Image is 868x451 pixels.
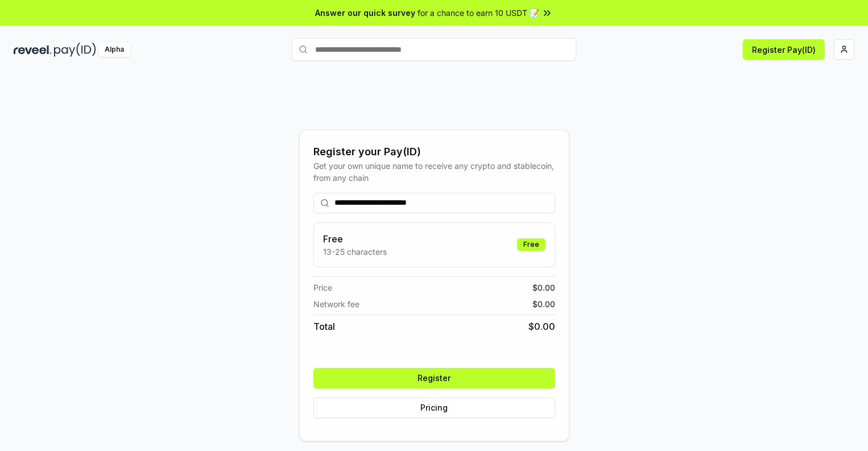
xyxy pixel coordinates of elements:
[323,232,387,246] h3: Free
[418,7,539,19] span: for a chance to earn 10 USDT 📝
[313,368,555,388] button: Register
[313,320,335,333] span: Total
[98,43,130,57] div: Alpha
[743,39,825,60] button: Register Pay(ID)
[54,43,96,57] img: pay_id
[532,298,555,310] span: $ 0.00
[528,320,555,333] span: $ 0.00
[14,43,52,57] img: reveel_dark
[313,144,555,160] div: Register your Pay(ID)
[313,160,555,184] div: Get your own unique name to receive any crypto and stablecoin, from any chain
[323,246,387,258] p: 13-25 characters
[517,238,545,251] div: Free
[313,282,332,293] span: Price
[532,282,555,293] span: $ 0.00
[313,298,359,310] span: Network fee
[315,7,415,19] span: Answer our quick survey
[313,398,555,418] button: Pricing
